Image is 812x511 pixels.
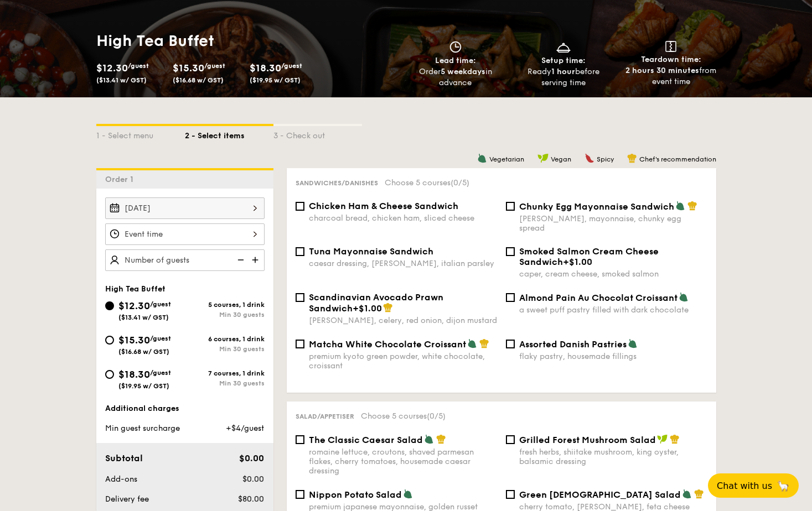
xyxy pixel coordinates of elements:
span: Assorted Danish Pastries [519,339,627,350]
span: Chef's recommendation [639,155,716,163]
div: flaky pastry, housemade fillings [519,352,707,361]
span: The Classic Caesar Salad [309,435,423,445]
span: Choose 5 courses [385,178,469,187]
h1: High Tea Buffet [96,31,402,51]
div: 5 courses, 1 drink [185,301,265,309]
img: icon-dish.430c3a2e.svg [555,41,572,53]
div: 3 - Check out [273,126,362,142]
span: Sandwiches/Danishes [296,179,378,187]
span: Chat with us [717,481,772,491]
span: Nippon Potato Salad [309,489,402,500]
span: Setup time: [541,56,586,65]
span: ($19.95 w/ GST) [250,76,301,84]
div: 2 - Select items [185,126,273,142]
div: 6 courses, 1 drink [185,335,265,343]
span: Delivery fee [105,494,149,504]
span: /guest [128,62,149,70]
img: icon-chef-hat.a58ddaea.svg [694,489,704,499]
span: Tuna Mayonnaise Sandwich [309,246,433,257]
div: Min 30 guests [185,345,265,353]
span: Min guest surcharge [105,424,180,433]
input: Almond Pain Au Chocolat Croissanta sweet puff pastry filled with dark chocolate [506,293,515,302]
span: Subtotal [105,453,143,463]
div: Additional charges [105,403,265,414]
input: The Classic Caesar Saladromaine lettuce, croutons, shaved parmesan flakes, cherry tomatoes, house... [296,435,304,444]
span: /guest [150,300,171,308]
img: icon-teardown.65201eee.svg [665,41,676,52]
span: +$1.00 [563,257,592,267]
span: Smoked Salmon Cream Cheese Sandwich [519,246,659,267]
input: Scandinavian Avocado Prawn Sandwich+$1.00[PERSON_NAME], celery, red onion, dijon mustard [296,293,304,302]
div: Order in advance [406,66,505,88]
img: icon-vegetarian.fe4039eb.svg [682,489,692,499]
strong: 1 hour [551,67,575,76]
span: Choose 5 courses [361,411,446,421]
input: Chicken Ham & Cheese Sandwichcharcoal bread, chicken ham, sliced cheese [296,202,304,211]
span: /guest [204,62,225,70]
input: Green [DEMOGRAPHIC_DATA] Saladcherry tomato, [PERSON_NAME], feta cheese [506,490,515,499]
span: +$4/guest [226,424,264,433]
span: $18.30 [250,62,281,74]
span: Green [DEMOGRAPHIC_DATA] Salad [519,489,681,500]
span: /guest [150,369,171,377]
span: /guest [150,335,171,342]
img: icon-chef-hat.a58ddaea.svg [670,434,680,444]
span: Vegetarian [489,155,524,163]
span: /guest [281,62,302,70]
span: ($16.68 w/ GST) [173,76,224,84]
strong: 5 weekdays [441,67,485,76]
input: Event date [105,197,265,219]
img: icon-chef-hat.a58ddaea.svg [436,434,446,444]
span: Lead time: [435,56,476,65]
span: Order 1 [105,175,138,184]
span: Scandinavian Avocado Prawn Sandwich [309,292,443,314]
div: fresh herbs, shiitake mushroom, king oyster, balsamic dressing [519,447,707,466]
input: Smoked Salmon Cream Cheese Sandwich+$1.00caper, cream cheese, smoked salmon [506,247,515,256]
img: icon-vegetarian.fe4039eb.svg [403,489,413,499]
img: icon-clock.2db775ea.svg [447,41,464,53]
img: icon-vegetarian.fe4039eb.svg [679,292,689,302]
img: icon-vegetarian.fe4039eb.svg [628,338,638,348]
span: $0.00 [242,474,264,484]
span: Vegan [551,155,571,163]
span: Grilled Forest Mushroom Salad [519,435,656,445]
img: icon-reduce.1d2dbef1.svg [231,249,248,270]
img: icon-spicy.37a8142b.svg [585,153,594,163]
span: $15.30 [173,62,204,74]
div: romaine lettuce, croutons, shaved parmesan flakes, cherry tomatoes, housemade caesar dressing [309,447,497,476]
span: Almond Pain Au Chocolat Croissant [519,293,677,303]
img: icon-chef-hat.a58ddaea.svg [479,338,489,348]
div: Min 30 guests [185,311,265,319]
span: $12.30 [96,62,128,74]
span: High Tea Buffet [105,284,165,294]
img: icon-vegan.f8ff3823.svg [657,434,668,444]
img: icon-add.58712e84.svg [248,249,265,270]
div: 7 courses, 1 drink [185,369,265,377]
span: Add-ons [105,474,137,484]
span: (0/5) [427,411,446,421]
div: charcoal bread, chicken ham, sliced cheese [309,213,497,223]
input: $12.30/guest($13.41 w/ GST)5 courses, 1 drinkMin 30 guests [105,301,114,310]
input: Assorted Danish Pastriesflaky pastry, housemade fillings [506,340,515,348]
input: Event time [105,223,265,245]
span: $12.30 [118,300,150,312]
img: icon-vegetarian.fe4039eb.svg [467,338,477,348]
span: ($13.41 w/ GST) [96,76,147,84]
strong: 2 hours 30 minutes [625,66,699,75]
img: icon-chef-hat.a58ddaea.svg [687,201,697,211]
img: icon-vegan.f8ff3823.svg [537,153,549,163]
span: (0/5) [451,178,469,187]
img: icon-vegetarian.fe4039eb.svg [477,153,487,163]
div: Ready before serving time [514,66,613,88]
input: Number of guests [105,249,265,271]
span: Spicy [597,155,614,163]
div: caesar dressing, [PERSON_NAME], italian parsley [309,259,497,268]
div: 1 - Select menu [96,126,185,142]
span: Matcha White Chocolate Croissant [309,339,466,350]
div: Min 30 guests [185,379,265,387]
span: ($16.68 w/ GST) [118,348,169,356]
img: icon-vegetarian.fe4039eb.svg [675,201,685,211]
span: Chicken Ham & Cheese Sandwich [309,201,458,211]
input: Tuna Mayonnaise Sandwichcaesar dressing, [PERSON_NAME], italian parsley [296,247,304,256]
input: $18.30/guest($19.95 w/ GST)7 courses, 1 drinkMin 30 guests [105,370,114,379]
